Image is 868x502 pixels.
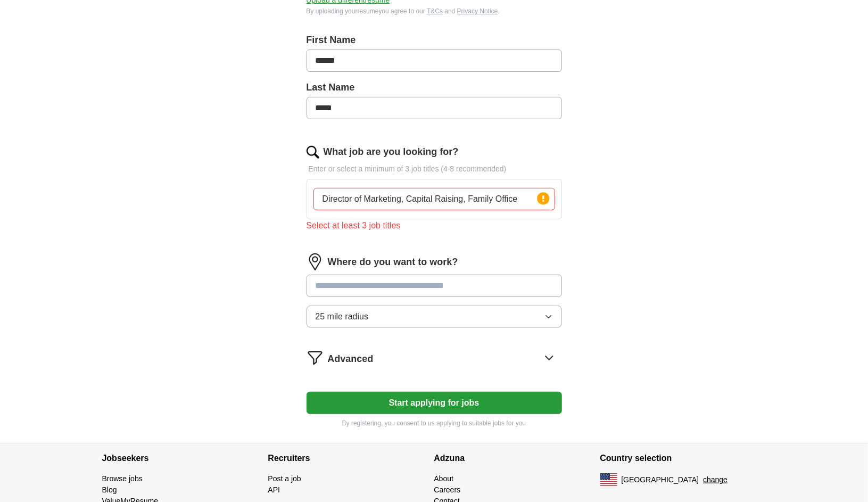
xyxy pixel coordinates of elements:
[307,80,562,95] label: Last Name
[307,33,562,47] label: First Name
[307,219,562,232] div: Select at least 3 job titles
[268,474,301,483] a: Post a job
[102,474,143,483] a: Browse jobs
[307,253,324,270] img: location.png
[328,255,458,269] label: Where do you want to work?
[328,352,374,366] span: Advanced
[307,418,562,428] p: By registering, you consent to us applying to suitable jobs for you
[307,306,562,328] button: 25 mile radius
[600,473,617,486] img: US flag
[307,146,319,159] img: search.png
[434,485,461,494] a: Careers
[102,485,117,494] a: Blog
[316,310,369,323] span: 25 mile radius
[313,188,555,210] input: Type a job title and press enter
[622,474,699,485] span: [GEOGRAPHIC_DATA]
[307,163,562,175] p: Enter or select a minimum of 3 job titles (4-8 recommended)
[307,392,562,414] button: Start applying for jobs
[600,443,766,473] h4: Country selection
[427,7,443,15] a: T&Cs
[457,7,498,15] a: Privacy Notice
[434,474,454,483] a: About
[307,349,324,366] img: filter
[703,474,728,485] button: change
[307,6,562,16] div: By uploading your resume you agree to our and .
[268,485,280,494] a: API
[324,145,459,159] label: What job are you looking for?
